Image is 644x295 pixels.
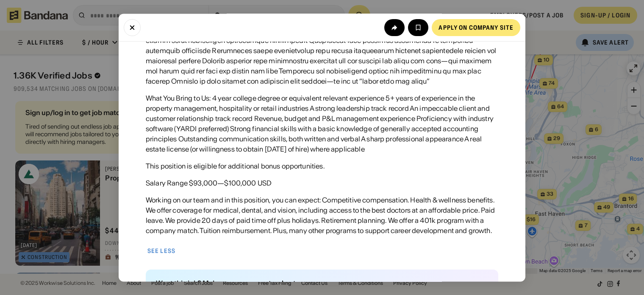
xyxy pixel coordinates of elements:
[156,280,376,287] div: Want this job? Make your resume stand out.
[147,248,175,254] div: See less
[146,178,272,188] div: Salary Range $93,000—$100,000 USD
[439,24,514,30] div: Apply on company site
[146,93,498,154] div: What You Bring to Us: 4 year college degree or equivalent relevant experience 5+ years of experie...
[124,19,141,36] button: Close
[146,195,498,236] div: Working on our team and in this position, you can expect: Competitive compensation. Health & well...
[146,161,325,171] div: This position is eligible for additional bonus opportunities.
